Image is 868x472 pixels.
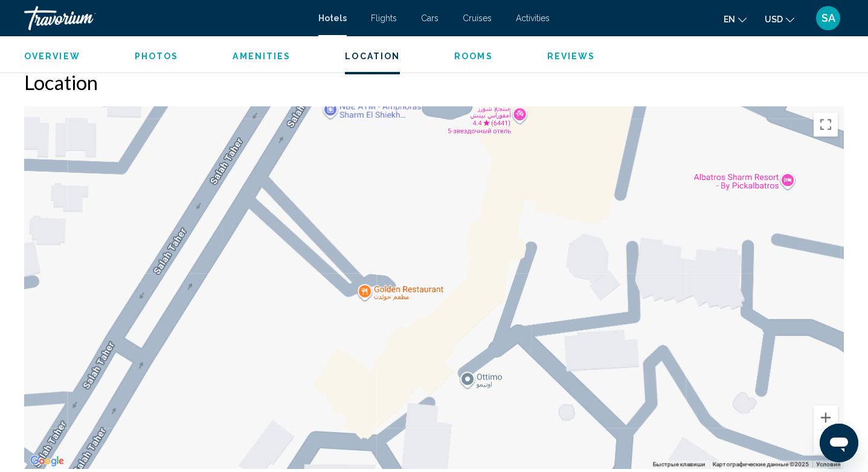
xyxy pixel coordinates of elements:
[233,51,291,62] button: Amenities
[653,461,706,469] button: Быстрые клавиши
[27,453,67,469] img: Google
[724,10,747,28] button: Change language
[454,51,493,61] span: Rooms
[713,461,809,468] span: Картографические данные ©2025
[345,51,400,62] button: Location
[820,424,858,462] iframe: Кнопка запуска окна обмена сообщениями
[24,51,80,61] span: Overview
[821,12,835,24] span: SA
[463,13,492,23] a: Cruises
[454,51,493,62] button: Rooms
[765,15,783,24] span: USD
[27,453,67,469] a: Открыть эту область в Google Картах (в новом окне)
[421,13,439,23] a: Cars
[814,406,838,430] button: Увеличить
[24,6,306,30] a: Travorium
[547,51,596,62] button: Reviews
[765,10,794,28] button: Change currency
[135,51,179,61] span: Photos
[233,51,291,61] span: Amenities
[724,15,735,24] span: en
[547,51,596,61] span: Reviews
[816,461,840,468] a: Условия
[345,51,400,61] span: Location
[516,13,550,23] a: Activities
[371,13,397,23] a: Flights
[24,51,80,62] button: Overview
[814,430,838,454] button: Уменьшить
[814,112,838,137] button: Включить полноэкранный режим
[135,51,179,62] button: Photos
[24,70,844,94] h2: Location
[812,5,844,31] button: User Menu
[318,13,347,23] a: Hotels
